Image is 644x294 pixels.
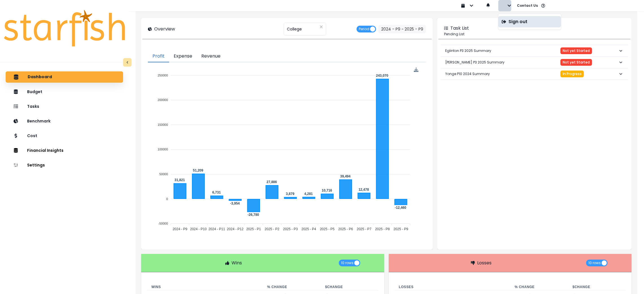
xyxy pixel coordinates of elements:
svg: close [320,25,323,28]
p: Sign out [508,19,527,24]
th: $ Change [568,284,626,291]
tspan: 2025 - P4 [302,227,316,231]
tspan: -50000 [158,222,168,225]
th: $ Change [321,284,379,291]
button: Clear [320,24,323,30]
button: Budget [6,86,123,97]
tspan: 2024 - P9 [173,227,187,231]
p: Tasks [27,104,39,109]
button: Revenue [197,51,225,62]
th: % Change [510,284,568,291]
tspan: 0 [166,197,168,201]
tspan: 100000 [158,148,168,151]
p: Eglinton P3 2025 Summary [445,44,491,58]
th: Losses [394,284,510,291]
button: Expense [169,51,197,62]
span: Not yet Started [563,60,590,64]
th: % Change [263,284,320,291]
button: Cost [6,130,123,141]
tspan: 2025 - P9 [394,227,408,231]
tspan: 50000 [160,172,168,176]
span: 10 rows [341,260,353,266]
span: 10 rows [588,260,601,266]
span: In Progress [563,72,582,76]
p: Overview [154,26,175,32]
p: Pending List [444,32,625,37]
span: Period [359,26,369,32]
span: Not yet Started [563,49,590,53]
p: Cost [27,133,37,138]
p: Yonge P10 2024 Summary [445,67,490,81]
button: 2024 - P9 ~ 2025 - P9 [378,25,426,33]
tspan: 250000 [158,74,168,77]
tspan: 2024 - P11 [209,227,225,231]
p: [PERSON_NAME] P3 2025 Summary [445,55,505,69]
button: [PERSON_NAME] P3 2025 SummaryNot yet Started [441,57,628,68]
tspan: 2025 - P6 [338,227,353,231]
button: Settings [6,159,123,171]
p: Benchmark [27,119,51,124]
p: Dashboard [28,74,52,80]
p: Budget [27,89,42,94]
tspan: 2024 - P10 [190,227,207,231]
button: Financial Insights [6,145,123,156]
tspan: 2025 - P3 [283,227,298,231]
p: Task List [450,25,469,32]
tspan: 200000 [158,98,168,102]
button: Benchmark [6,115,123,127]
button: Tasks [6,101,123,112]
button: Dashboard [6,71,123,83]
tspan: 150000 [158,123,168,126]
div: Menu [414,67,419,72]
button: Eglinton P3 2025 SummaryNot yet Started [441,45,628,56]
span: College [287,23,302,35]
tspan: 2025 - P8 [375,227,390,231]
p: Losses [477,260,492,266]
button: Profit [148,51,169,62]
img: Download Profit [414,67,419,72]
tspan: 2025 - P5 [320,227,335,231]
tspan: 2025 - P1 [246,227,261,231]
button: Yonge P10 2024 SummaryIn Progress [441,68,628,80]
p: Wins [232,260,242,266]
tspan: 2025 - P7 [357,227,372,231]
tspan: 2024 - P12 [227,227,244,231]
th: Wins [147,284,263,291]
tspan: 2025 - P2 [265,227,280,231]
